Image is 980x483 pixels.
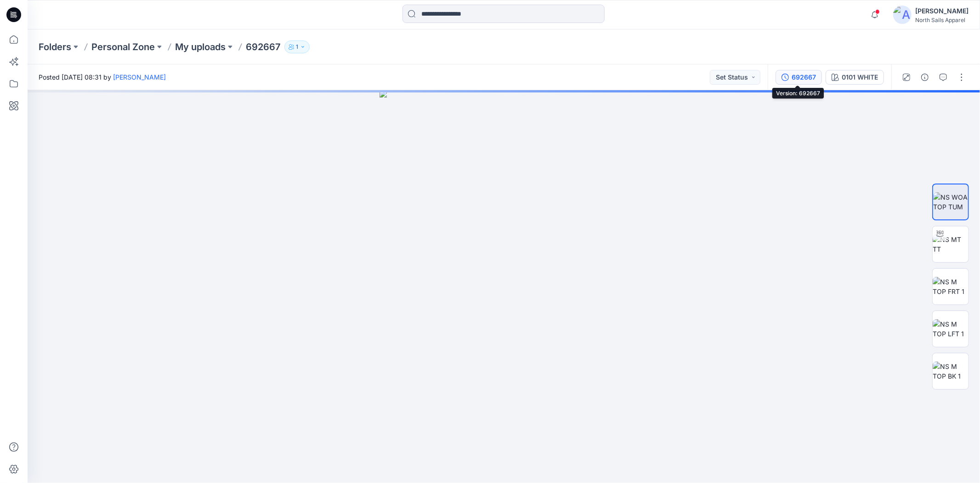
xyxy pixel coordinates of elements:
p: 1 [296,42,298,52]
a: My uploads [175,40,226,53]
p: 692667 [246,40,281,53]
a: Folders [39,40,71,53]
div: 692667 [792,72,816,82]
span: Posted [DATE] 08:31 by [39,72,166,82]
img: NS MT TT [933,235,969,254]
button: 692667 [776,70,822,85]
img: NS M TOP LFT 1 [933,319,969,339]
div: North Sails Apparel [915,17,969,23]
img: NS WOA TOP TUM [933,192,968,212]
a: Personal Zone [91,40,155,53]
a: [PERSON_NAME] [113,73,166,81]
button: 1 [284,40,310,53]
button: 0101 WHITE [826,70,884,85]
button: Details [918,70,932,85]
img: NS M TOP BK 1 [933,362,969,381]
div: [PERSON_NAME] [915,6,969,17]
img: eyJhbGciOiJIUzI1NiIsImtpZCI6IjAiLCJzbHQiOiJzZXMiLCJ0eXAiOiJKV1QifQ.eyJkYXRhIjp7InR5cGUiOiJzdG9yYW... [380,90,628,483]
div: 0101 WHITE [842,72,878,82]
img: avatar [893,6,912,24]
img: NS M TOP FRT 1 [933,277,969,296]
